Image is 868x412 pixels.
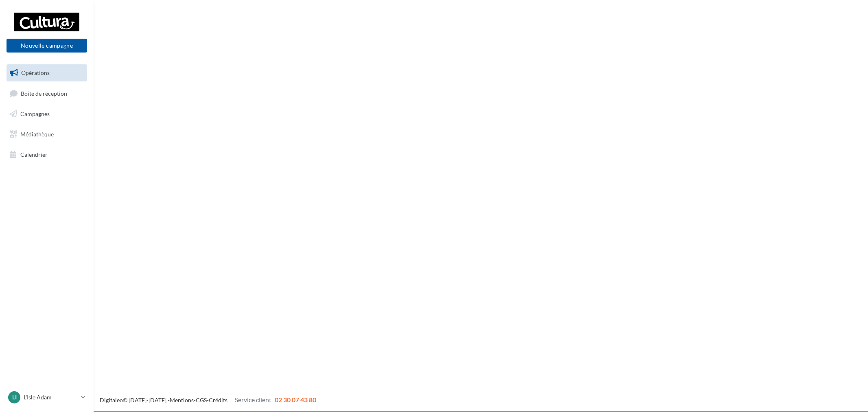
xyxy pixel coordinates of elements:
[20,131,54,138] span: Médiathèque
[7,390,87,405] a: LI L'Isle Adam
[235,396,271,403] span: Service client
[275,396,316,403] span: 02 30 07 43 80
[100,397,316,403] span: © [DATE]-[DATE] - - -
[170,397,194,403] a: Mentions
[20,151,48,158] span: Calendrier
[5,105,89,123] a: Campagnes
[209,397,227,403] a: Crédits
[7,39,87,53] button: Nouvelle campagne
[12,393,17,401] span: LI
[21,90,67,96] span: Boîte de réception
[5,146,89,163] a: Calendrier
[21,69,50,76] span: Opérations
[24,393,78,401] p: L'Isle Adam
[20,110,50,117] span: Campagnes
[196,397,207,403] a: CGS
[5,64,89,81] a: Opérations
[5,85,89,102] a: Boîte de réception
[5,126,89,143] a: Médiathèque
[100,397,123,403] a: Digitaleo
